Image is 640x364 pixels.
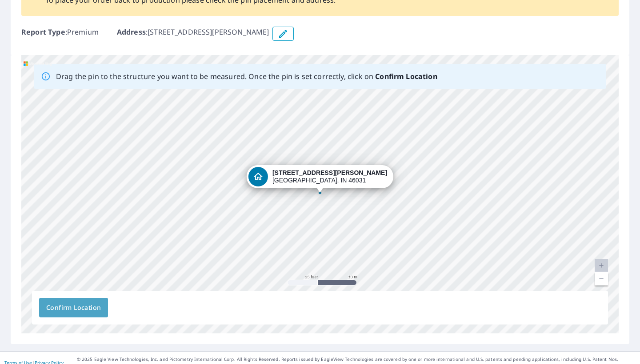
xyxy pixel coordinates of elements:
div: Dropped pin, building 1, Residential property, 100 S John St Atlanta, IN 46031 [247,165,393,193]
b: Confirm Location [375,71,437,81]
span: Confirm Location [46,302,101,313]
a: Current Level 20, Zoom In Disabled [595,259,608,272]
b: Address [117,27,146,37]
b: Report Type [21,27,65,37]
a: Current Level 20, Zoom Out [595,272,608,285]
div: [GEOGRAPHIC_DATA], IN 46031 [272,169,387,184]
button: Confirm Location [39,298,108,317]
strong: [STREET_ADDRESS][PERSON_NAME] [272,169,387,176]
p: Drag the pin to the structure you want to be measured. Once the pin is set correctly, click on [56,71,437,82]
p: : [STREET_ADDRESS][PERSON_NAME] [117,27,269,41]
p: : Premium [21,27,99,41]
